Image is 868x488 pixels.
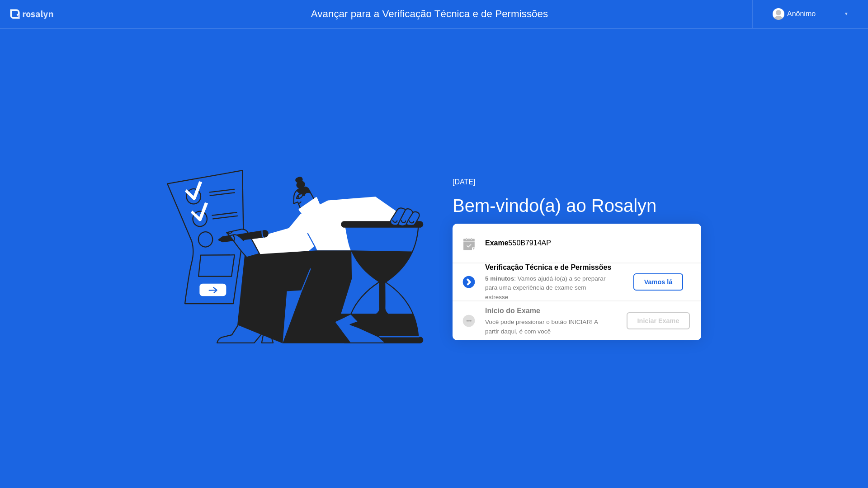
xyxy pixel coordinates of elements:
b: 5 minutos [485,275,514,282]
div: Você pode pressionar o botão INICIAR! A partir daqui, é com você [485,318,615,336]
div: [DATE] [453,177,701,188]
button: Vamos lá [633,273,683,291]
div: Iniciar Exame [630,317,687,324]
b: Verificação Técnica e de Permissões [485,263,611,271]
button: Iniciar Exame [627,312,690,329]
div: ▼ [844,8,849,20]
b: Exame [485,239,509,247]
div: : Vamos ajudá-lo(a) a se preparar para uma experiência de exame sem estresse [485,274,615,302]
b: Início do Exame [485,307,540,314]
div: Bem-vindo(a) ao Rosalyn [453,192,701,219]
div: 550B7914AP [485,238,701,249]
div: Vamos lá [637,278,679,286]
div: Anônimo [787,8,816,20]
